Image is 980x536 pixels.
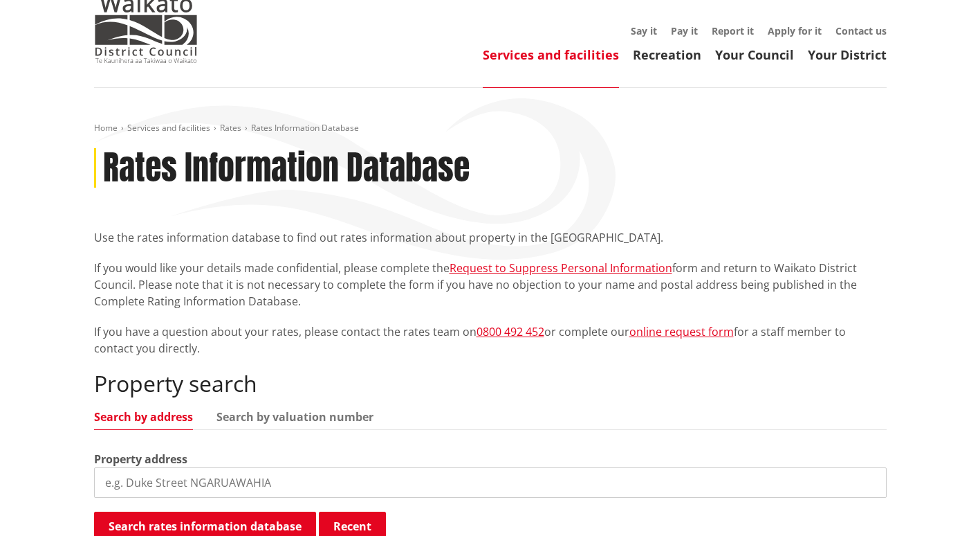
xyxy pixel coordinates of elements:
[450,260,672,276] a: Request to Suppress Personal Information
[477,324,544,339] a: 0800 492 452
[94,122,118,134] a: Home
[94,411,193,422] a: Search by address
[94,260,887,310] p: If you would like your details made confidential, please complete the form and return to Waikato ...
[94,123,887,134] nav: breadcrumb
[916,478,966,528] iframe: Messenger Launcher
[127,122,210,134] a: Services and facilities
[220,122,241,134] a: Rates
[94,370,887,397] h2: Property search
[715,46,794,63] a: Your Council
[216,411,373,422] a: Search by valuation number
[629,324,734,339] a: online request form
[808,46,887,63] a: Your District
[633,46,701,63] a: Recreation
[94,323,887,357] p: If you have a question about your rates, please contact the rates team on or complete our for a s...
[103,148,470,188] h1: Rates Information Database
[483,46,619,63] a: Services and facilities
[631,24,657,37] a: Say it
[835,24,887,37] a: Contact us
[768,24,822,37] a: Apply for it
[94,451,187,467] label: Property address
[94,467,887,498] input: e.g. Duke Street NGARUAWAHIA
[94,229,887,246] p: Use the rates information database to find out rates information about property in the [GEOGRAPHI...
[251,122,359,134] span: Rates Information Database
[712,24,754,37] a: Report it
[671,24,698,37] a: Pay it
